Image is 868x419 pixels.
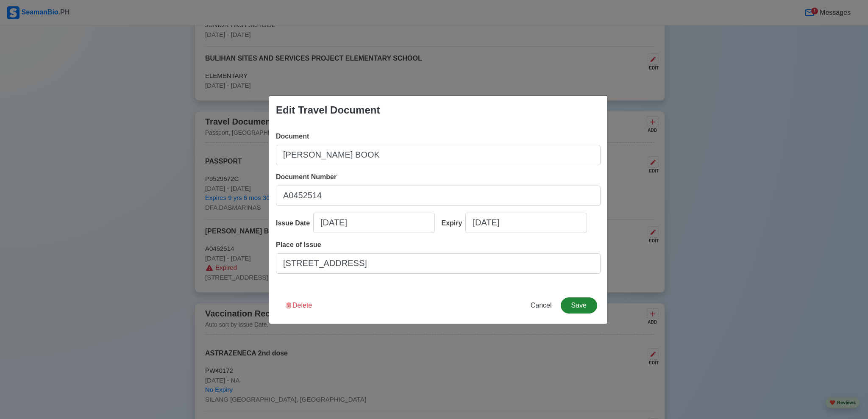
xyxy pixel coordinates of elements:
div: Issue Date [276,218,313,228]
div: Expiry [442,218,466,228]
span: Document [276,133,309,140]
input: Ex: P12345678B [276,186,601,206]
input: Ex: Passport [276,145,601,165]
span: Place of Issue [276,241,321,248]
div: Edit Travel Document [276,103,380,118]
input: Ex: Cebu City [276,253,601,274]
button: Cancel [525,297,557,314]
span: Document Number [276,173,337,180]
span: Cancel [531,302,552,309]
button: Save [561,297,597,314]
button: Delete [279,297,317,314]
